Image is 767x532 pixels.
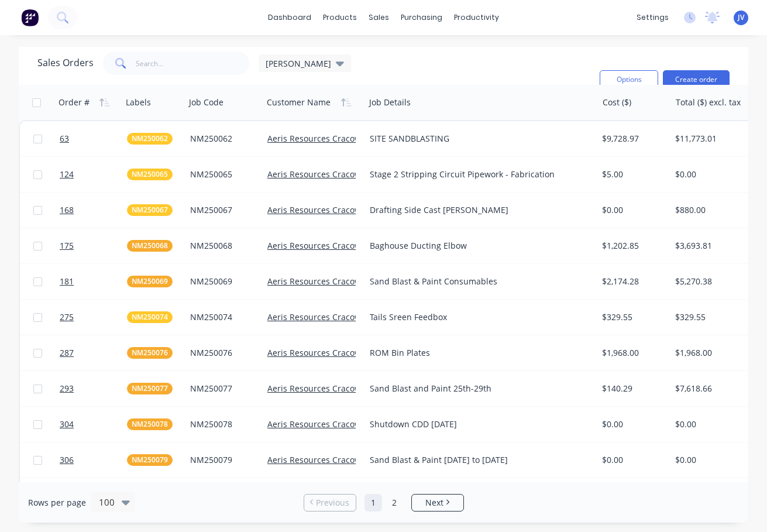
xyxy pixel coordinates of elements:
[60,407,127,442] a: 304
[412,497,463,509] a: Next page
[267,347,407,358] a: Aeris Resources Cracow Operations
[59,97,90,108] div: Order #
[132,418,168,430] span: NM250078
[127,276,173,287] button: NM250069
[60,157,127,192] a: 124
[60,335,127,370] a: 287
[60,193,127,228] a: 168
[262,9,317,26] a: dashboard
[304,497,356,509] a: Previous page
[370,240,582,252] div: Baghouse Ducting Elbow
[60,228,127,263] a: 175
[370,347,582,359] div: ROM Bin Plates
[602,204,663,216] div: $0.00
[127,133,173,145] button: NM250062
[316,497,349,509] span: Previous
[267,311,407,322] a: Aeris Resources Cracow Operations
[600,70,658,89] button: Options
[190,204,255,216] div: NM250067
[266,57,331,70] span: [PERSON_NAME]
[60,383,74,394] span: 293
[132,169,168,180] span: NM250065
[395,9,448,26] div: purchasing
[190,418,255,430] div: NM250078
[21,9,39,26] img: Factory
[267,240,407,251] a: Aeris Resources Cracow Operations
[132,311,168,323] span: NM250074
[364,494,382,512] a: Page 1 is your current page
[602,311,663,323] div: $329.55
[60,371,127,406] a: 293
[386,494,403,512] a: Page 2
[60,454,74,466] span: 306
[132,347,168,359] span: NM250076
[370,383,582,394] div: Sand Blast and Paint 25th-29th
[60,347,74,359] span: 287
[60,418,74,430] span: 304
[370,276,582,287] div: Sand Blast & Paint Consumables
[602,383,663,394] div: $140.29
[132,204,168,216] span: NM250067
[190,347,255,359] div: NM250076
[132,133,168,145] span: NM250062
[190,383,255,394] div: NM250077
[602,454,663,466] div: $0.00
[267,169,407,180] a: Aeris Resources Cracow Operations
[127,311,173,323] button: NM250074
[28,497,86,509] span: Rows per page
[267,133,407,144] a: Aeris Resources Cracow Operations
[369,97,411,108] div: Job Details
[190,240,255,252] div: NM250068
[60,121,127,156] a: 63
[267,454,407,465] a: Aeris Resources Cracow Operations
[37,57,94,68] h1: Sales Orders
[370,169,582,180] div: Stage 2 Stripping Circuit Pipework - Fabrication
[127,169,173,180] button: NM250065
[602,169,663,180] div: $5.00
[127,240,173,252] button: NM250068
[190,311,255,323] div: NM250074
[132,383,168,394] span: NM250077
[127,418,173,430] button: NM250078
[136,52,250,75] input: Search...
[127,204,173,216] button: NM250067
[370,311,582,323] div: Tails Sreen Feedbox
[448,9,505,26] div: productivity
[603,97,631,108] div: Cost ($)
[132,454,168,466] span: NM250079
[602,418,663,430] div: $0.00
[126,97,151,108] div: Labels
[317,9,363,26] div: products
[189,97,223,108] div: Job Code
[363,9,395,26] div: sales
[60,276,74,287] span: 181
[267,97,331,108] div: Customer Name
[676,97,741,108] div: Total ($) excl. tax
[190,133,255,145] div: NM250062
[631,9,675,26] div: settings
[602,133,663,145] div: $9,728.97
[370,133,582,145] div: SITE SANDBLASTING
[370,418,582,430] div: Shutdown CDD [DATE]
[738,12,744,23] span: JV
[190,169,255,180] div: NM250065
[127,454,173,466] button: NM250079
[190,454,255,466] div: NM250079
[60,264,127,299] a: 181
[60,133,69,145] span: 63
[267,383,407,394] a: Aeris Resources Cracow Operations
[60,204,74,216] span: 168
[299,494,469,512] ul: Pagination
[60,311,74,323] span: 275
[267,204,407,215] a: Aeris Resources Cracow Operations
[267,418,407,430] a: Aeris Resources Cracow Operations
[602,276,663,287] div: $2,174.28
[190,276,255,287] div: NM250069
[370,454,582,466] div: Sand Blast & Paint [DATE] to [DATE]
[602,347,663,359] div: $1,968.00
[127,347,173,359] button: NM250076
[370,204,582,216] div: Drafting Side Cast [PERSON_NAME]
[60,169,74,180] span: 124
[267,276,407,287] a: Aeris Resources Cracow Operations
[127,383,173,394] button: NM250077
